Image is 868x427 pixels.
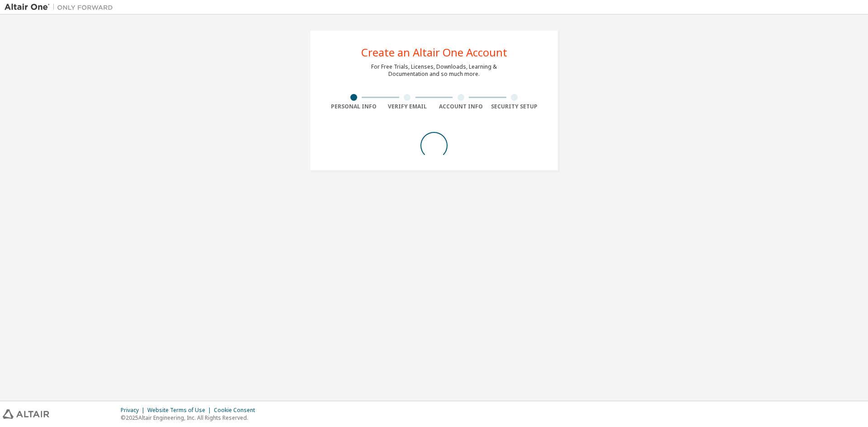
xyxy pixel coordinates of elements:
[5,3,118,12] img: Altair One
[214,407,260,414] div: Cookie Consent
[3,409,49,419] img: altair_logo.svg
[147,407,214,414] div: Website Terms of Use
[381,103,434,110] div: Verify Email
[371,63,497,78] div: For Free Trials, Licenses, Downloads, Learning & Documentation and so much more.
[361,47,507,58] div: Create an Altair One Account
[121,414,260,422] p: © 2025 Altair Engineering, Inc. All Rights Reserved.
[121,407,147,414] div: Privacy
[488,103,542,110] div: Security Setup
[434,103,488,110] div: Account Info
[327,103,381,110] div: Personal Info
